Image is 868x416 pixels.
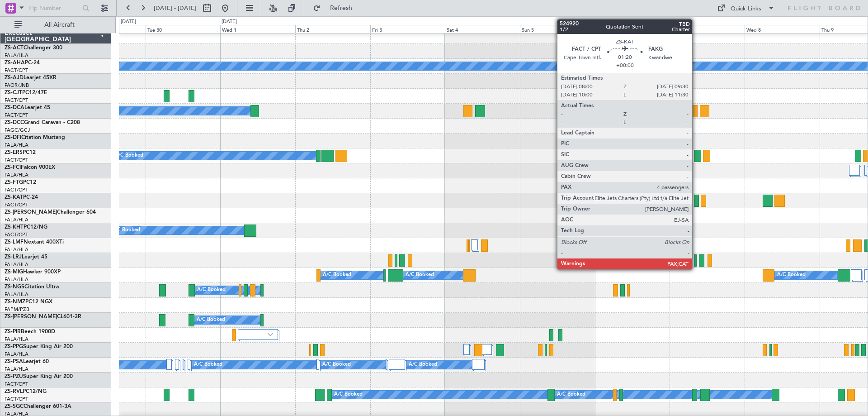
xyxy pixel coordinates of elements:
span: ZS-KHT [5,225,24,230]
div: [DATE] [121,18,136,26]
span: ZS-ERS [5,150,23,155]
a: ZS-PIRBeech 1900D [5,329,55,335]
div: A/C Booked [323,268,351,282]
span: ZS-PZU [5,374,23,379]
span: [DATE] - [DATE] [154,4,196,12]
a: ZS-[PERSON_NAME]CL601-3R [5,314,81,320]
div: Tue 30 [146,25,221,33]
a: FALA/HLA [5,291,28,298]
div: A/C Booked [777,268,806,282]
a: ZS-SGCChallenger 601-3A [5,404,71,409]
span: ZS-NGS [5,284,24,290]
a: ZS-FCIFalcon 900EX [5,165,55,170]
a: FACT/CPT [5,112,28,119]
span: ZS-LRJ [5,254,22,260]
div: Wed 8 [745,25,820,33]
a: ZS-DCALearjet 45 [5,105,50,110]
a: ZS-FTGPC12 [5,180,36,185]
a: ZS-LRJLearjet 45 [5,254,47,260]
a: FACT/CPT [5,381,28,387]
img: arrow-gray.svg [268,333,273,336]
a: ZS-DFICitation Mustang [5,135,65,140]
span: ZS-AHA [5,60,25,66]
a: ZS-RVLPC12/NG [5,389,47,394]
span: ZS-[PERSON_NAME] [5,210,57,215]
span: ZS-KAT [5,195,23,200]
a: FACT/CPT [5,231,28,238]
span: ZS-RVL [5,389,23,394]
a: FALA/HLA [5,216,28,223]
a: ZS-PPGSuper King Air 200 [5,344,73,349]
span: ZS-FCI [5,165,21,170]
div: A/C Booked [409,358,437,372]
div: A/C Booked [557,388,585,402]
a: FALA/HLA [5,336,28,343]
span: ZS-PIR [5,329,21,335]
div: Sat 4 [445,25,520,33]
a: ZS-PSALearjet 60 [5,359,49,364]
a: ZS-NMZPC12 NGX [5,299,52,305]
a: FALA/HLA [5,52,28,59]
a: ZS-KHTPC12/NG [5,225,47,230]
div: A/C Booked [406,268,434,282]
span: ZS-LMF [5,239,24,245]
a: ZS-ERSPC12 [5,150,36,155]
a: ZS-KATPC-24 [5,195,38,200]
a: FALA/HLA [5,142,28,148]
div: A/C Booked [197,283,226,297]
div: Mon 6 [595,25,670,33]
a: FACT/CPT [5,97,28,104]
span: ZS-CJT [5,90,22,96]
a: ZS-LMFNextant 400XTi [5,239,64,245]
span: ZS-DFI [5,135,21,140]
div: A/C Booked [637,104,665,118]
div: A/C Booked [115,149,143,163]
div: [DATE] [222,18,237,26]
a: ZS-MIGHawker 900XP [5,269,61,275]
div: Wed 1 [220,25,295,33]
button: Refresh [309,1,363,15]
div: A/C Booked [197,313,225,327]
a: ZS-CJTPC12/47E [5,90,47,96]
span: ZS-ACT [5,45,24,51]
a: ZS-NGSCitation Ultra [5,284,59,290]
a: FACT/CPT [5,396,28,402]
span: All Aircraft [24,22,95,28]
div: Tue 7 [670,25,745,33]
span: ZS-DCC [5,120,24,125]
a: ZS-DCCGrand Caravan - C208 [5,120,80,125]
a: FACT/CPT [5,67,28,74]
a: FALA/HLA [5,261,28,268]
a: FACT/CPT [5,201,28,208]
a: FALA/HLA [5,246,28,253]
span: ZS-PPG [5,344,23,349]
a: FAPM/PZB [5,306,29,313]
span: ZS-NMZ [5,299,25,305]
a: ZS-[PERSON_NAME]Challenger 604 [5,210,96,215]
span: ZS-MIG [5,269,23,275]
a: FALA/HLA [5,276,28,283]
span: ZS-PSA [5,359,23,364]
a: ZS-AJDLearjet 45XR [5,75,57,81]
a: FAGC/GCJ [5,127,30,134]
div: A/C Booked [334,388,363,402]
div: Fri 3 [370,25,445,33]
span: ZS-DCA [5,105,24,110]
a: FAOR/JNB [5,82,29,89]
a: FACT/CPT [5,186,28,193]
span: ZS-FTG [5,180,23,185]
span: ZS-AJD [5,75,24,81]
a: FACT/CPT [5,157,28,163]
button: All Aircraft [10,18,98,32]
a: FALA/HLA [5,366,28,373]
div: A/C Booked [194,358,222,372]
span: ZS-[PERSON_NAME] [5,314,57,320]
span: Refresh [322,5,360,11]
div: Quick Links [731,5,761,14]
div: A/C Booked [112,224,140,237]
a: FALA/HLA [5,172,28,178]
input: Trip Number [28,1,80,15]
a: ZS-PZUSuper King Air 200 [5,374,73,379]
div: Sun 5 [520,25,595,33]
a: ZS-AHAPC-24 [5,60,40,66]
